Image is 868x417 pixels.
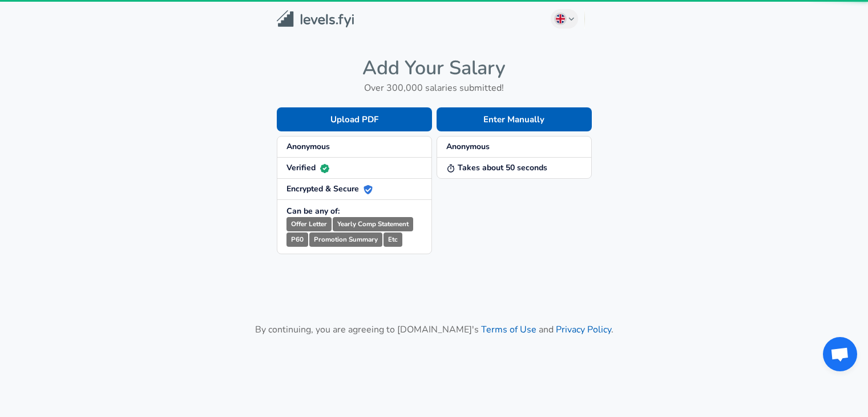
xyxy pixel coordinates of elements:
[277,56,592,80] h4: Add Your Salary
[333,217,413,231] small: Yearly Comp Statement
[481,323,536,336] a: Terms of Use
[277,10,354,28] img: Levels.fyi
[286,141,330,152] strong: Anonymous
[277,107,432,131] button: Upload PDF
[286,162,329,173] strong: Verified
[383,232,402,247] small: Etc
[286,183,373,194] strong: Encrypted & Secure
[551,9,578,29] button: English (UK)
[309,232,382,247] small: Promotion Summary
[823,337,857,371] div: Open chat
[446,162,547,173] strong: Takes about 50 seconds
[277,80,592,96] h6: Over 300,000 salaries submitted!
[286,217,332,231] small: Offer Letter
[286,206,340,216] strong: Can be any of:
[286,232,308,247] small: P60
[556,323,611,336] a: Privacy Policy
[446,141,490,152] strong: Anonymous
[556,14,565,23] img: English (UK)
[437,107,592,131] button: Enter Manually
